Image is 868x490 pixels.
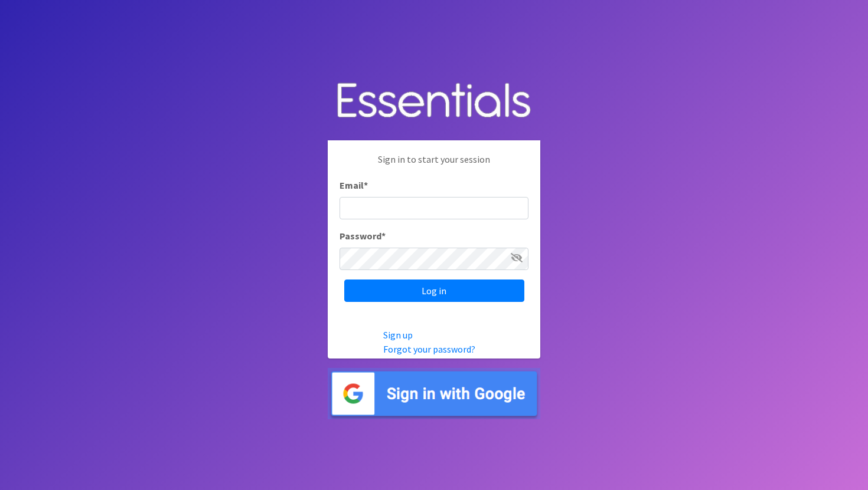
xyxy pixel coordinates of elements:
[328,71,540,131] img: Human Essentials
[344,279,524,302] input: Log in
[364,179,368,191] abbr: required
[340,229,386,243] label: Password
[340,152,528,178] p: Sign in to start your session
[328,368,540,419] img: Sign in with Google
[383,329,413,341] a: Sign up
[381,230,386,242] abbr: required
[383,343,475,355] a: Forgot your password?
[340,178,368,192] label: Email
